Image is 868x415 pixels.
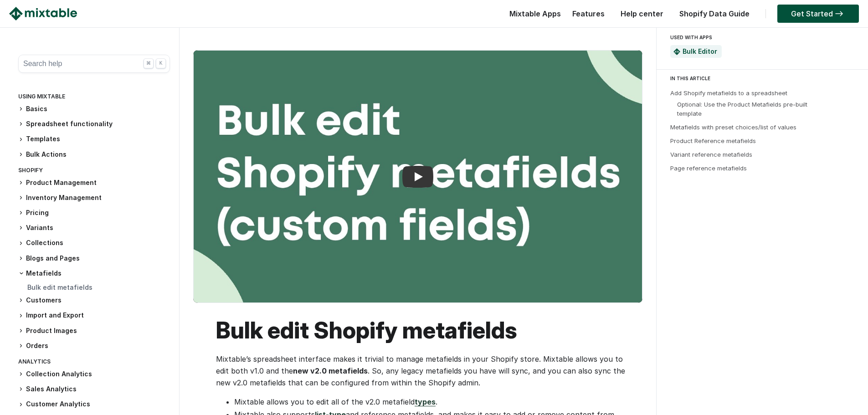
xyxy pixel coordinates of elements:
[505,7,561,25] div: Mixtable Apps
[27,283,92,291] a: Bulk edit metafields
[18,311,170,320] h3: Import and Export
[670,89,787,97] a: Add Shopify metafields to a spreadsheet
[18,384,170,394] h3: Sales Analytics
[568,9,609,18] a: Features
[683,47,717,55] a: Bulk Editor
[833,11,845,16] img: arrow-right.svg
[9,7,77,20] img: Mixtable logo
[18,223,170,233] h3: Variants
[18,254,170,263] h3: Blogs and Pages
[670,137,756,144] a: Product Reference metafields
[670,32,851,43] div: USED WITH APPS
[670,164,747,172] a: Page reference metafields
[18,178,170,188] h3: Product Management
[18,296,170,305] h3: Customers
[18,326,170,336] h3: Product Images
[675,9,754,18] a: Shopify Data Guide
[18,400,170,409] h3: Customer Analytics
[18,55,170,73] button: Search help ⌘ K
[18,238,170,248] h3: Collections
[156,58,166,68] div: K
[18,91,170,104] div: Using Mixtable
[673,48,680,55] img: Mixtable Spreadsheet Bulk Editor App
[18,104,170,114] h3: Basics
[18,341,170,351] h3: Orders
[677,101,807,117] a: Optional: Use the Product Metafields pre-built template
[216,353,629,389] p: Mixtable’s spreadsheet interface makes it trivial to manage metafields in your Shopify store. Mix...
[616,9,668,18] a: Help center
[18,134,170,144] h3: Templates
[18,356,170,369] div: Analytics
[777,5,859,23] a: Get Started
[293,366,368,375] strong: new v2.0 metafields
[415,397,436,406] a: types
[670,74,860,82] div: IN THIS ARTICLE
[18,193,170,203] h3: Inventory Management
[18,165,170,178] div: Shopify
[144,58,154,68] div: ⌘
[18,269,170,278] h3: Metafields
[18,369,170,379] h3: Collection Analytics
[18,119,170,129] h3: Spreadsheet functionality
[670,151,752,158] a: Variant reference metafields
[670,123,796,131] a: Metafields with preset choices/list of values
[18,208,170,218] h3: Pricing
[18,150,170,159] h3: Bulk Actions
[234,396,629,408] li: Mixtable allows you to edit all of the v2.0 metafield .
[216,317,629,344] h1: Bulk edit Shopify metafields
